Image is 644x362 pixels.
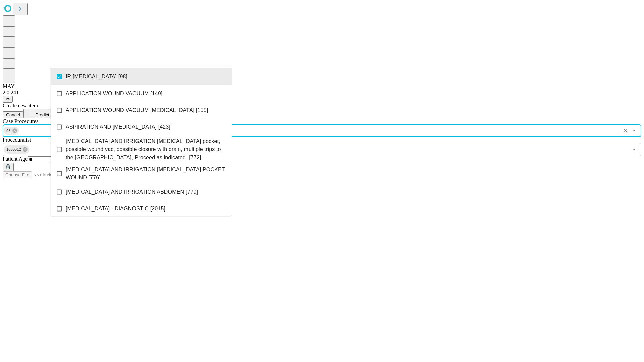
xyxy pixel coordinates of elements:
[3,96,13,103] button: @
[3,103,38,108] span: Create new item
[66,166,226,182] span: [MEDICAL_DATA] AND IRRIGATION [MEDICAL_DATA] POCKET WOUND [776]
[4,146,24,154] span: 1000512
[35,112,49,117] span: Predict
[4,145,29,154] div: 1000512
[66,205,165,213] span: [MEDICAL_DATA] - DIAGNOSTIC [2015]
[5,97,10,102] span: @
[6,112,20,117] span: Cancel
[23,109,54,118] button: Predict
[3,156,28,162] span: Patient Age
[4,127,19,135] div: 98
[630,145,639,154] button: Open
[66,123,170,131] span: ASPIRATION AND [MEDICAL_DATA] [423]
[3,111,23,118] button: Cancel
[66,89,162,98] span: APPLICATION WOUND VACUUM [149]
[4,127,13,135] span: 98
[66,73,127,81] span: IR [MEDICAL_DATA] [98]
[630,126,639,135] button: Close
[3,118,38,124] span: Scheduled Procedure
[3,137,31,143] span: Proceduralist
[621,126,630,135] button: Clear
[66,106,208,114] span: APPLICATION WOUND VACUUM [MEDICAL_DATA] [155]
[66,137,226,162] span: [MEDICAL_DATA] AND IRRIGATION [MEDICAL_DATA] pocket, possible wound vac, possible closure with dr...
[3,89,641,96] div: 2.0.241
[3,83,641,89] div: MAY
[66,188,198,196] span: [MEDICAL_DATA] AND IRRIGATION ABDOMEN [779]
